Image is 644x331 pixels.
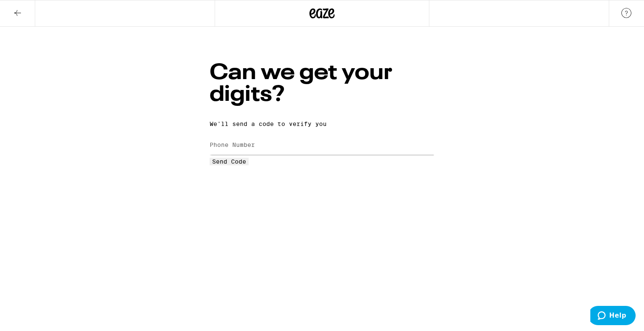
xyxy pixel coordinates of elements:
[210,62,434,106] h1: Can we get your digits?
[590,306,636,327] iframe: Opens a widget where you can find more information
[210,158,249,165] button: Send Code
[210,141,255,148] label: Phone Number
[212,158,246,165] span: Send Code
[210,121,434,127] p: We'll send a code to verify you
[210,136,434,155] input: Phone Number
